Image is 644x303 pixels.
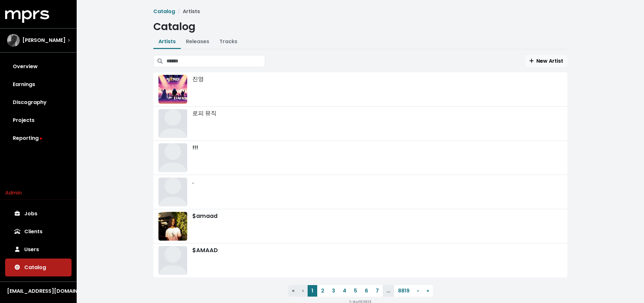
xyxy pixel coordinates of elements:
[5,129,72,147] a: Reporting
[7,287,70,295] div: [EMAIL_ADDRESS][DOMAIN_NAME]
[5,93,72,111] a: Discography
[372,285,383,297] a: 7
[426,287,429,294] span: »
[158,212,562,241] div: $amaad
[158,178,562,206] div: .
[5,76,72,93] a: Earnings
[158,109,187,138] img: This artist
[158,38,176,45] a: Artists
[328,285,339,297] a: 3
[186,38,209,45] a: Releases
[5,287,72,295] button: [EMAIL_ADDRESS][DOMAIN_NAME]
[153,20,567,33] h1: Catalog
[158,75,187,104] img: This artist
[153,175,567,209] a: This artist.
[5,205,72,223] a: Jobs
[361,285,372,297] a: 6
[153,141,567,175] a: This artist!!!
[153,243,567,277] a: This artist$AMAAD
[153,209,567,243] a: This artist$amaad
[308,285,317,297] a: 1
[5,58,72,76] a: Overview
[5,111,72,129] a: Projects
[350,285,361,297] a: 5
[5,223,72,241] a: Clients
[166,55,265,67] input: Search artists
[153,8,175,15] a: Catalog
[158,109,562,138] div: 로피 뮤직
[158,246,562,275] div: $AMAAD
[153,72,567,107] a: This artist진영
[529,57,563,65] span: New Artist
[5,12,49,20] a: mprs logo
[7,34,20,47] img: The selected account / producer
[175,8,200,15] li: Artists
[153,107,567,141] a: This artist로피 뮤직
[158,178,187,206] img: This artist
[158,246,187,275] img: This artist
[525,55,567,67] button: New Artist
[158,212,187,241] img: This artist
[219,38,237,45] a: Tracks
[158,75,562,104] div: 진영
[5,241,72,259] a: Users
[317,285,328,297] a: 2
[417,287,419,294] span: ›
[158,143,562,172] div: !!!
[394,285,413,297] a: 8819
[339,285,350,297] a: 4
[158,143,187,172] img: This artist
[153,8,567,15] nav: breadcrumb
[22,36,65,44] span: [PERSON_NAME]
